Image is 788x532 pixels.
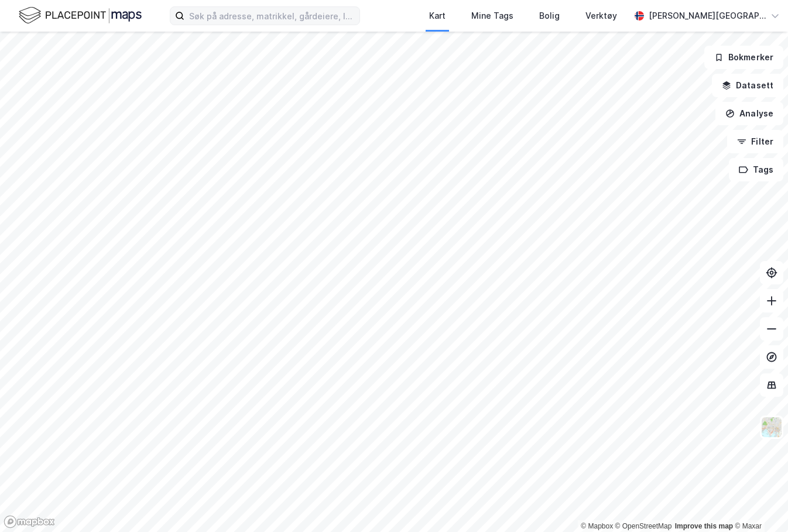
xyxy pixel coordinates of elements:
div: Kart [429,9,446,23]
div: Kontrollprogram for chat [729,476,788,532]
button: Bokmerker [704,46,783,69]
img: Z [760,416,783,438]
button: Analyse [715,102,783,125]
div: Bolig [539,9,560,23]
button: Filter [727,130,783,153]
img: logo.f888ab2527a4732fd821a326f86c7f29.svg [19,5,142,26]
div: Mine Tags [471,9,513,23]
a: Mapbox homepage [4,515,55,528]
div: [PERSON_NAME][GEOGRAPHIC_DATA] [649,9,766,23]
a: Mapbox [581,522,613,530]
input: Søk på adresse, matrikkel, gårdeiere, leietakere eller personer [184,7,359,25]
div: Verktøy [585,9,617,23]
button: Datasett [712,74,783,97]
iframe: Chat Widget [729,476,788,532]
a: Improve this map [675,522,733,530]
a: OpenStreetMap [615,522,672,530]
button: Tags [729,158,783,181]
